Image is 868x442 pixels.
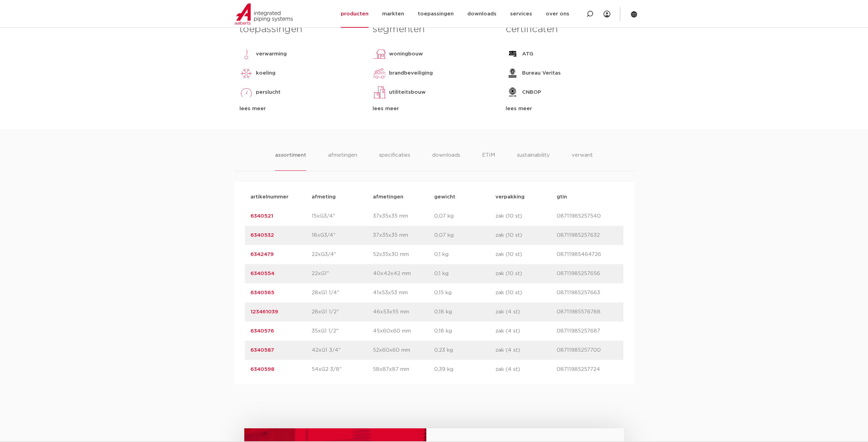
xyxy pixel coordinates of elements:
[482,151,495,171] li: ETIM
[522,88,541,96] p: CNBOP
[256,50,287,58] p: verwarming
[312,365,373,374] p: 54xG2 3/8"
[434,308,495,316] p: 0,18 kg
[256,88,281,96] p: perslucht
[557,270,618,278] p: 08711985257656
[506,23,629,36] h3: certificaten
[506,105,629,113] div: lees meer
[522,50,533,58] p: ATG
[373,212,434,220] p: 37x35x35 mm
[373,193,434,201] p: afmetingen
[495,250,557,259] p: zak (10 st)
[572,151,593,171] li: verwant
[250,271,274,276] a: 6340554
[434,250,495,259] p: 0,1 kg
[373,105,495,113] div: lees meer
[434,327,495,335] p: 0,18 kg
[434,365,495,374] p: 0,39 kg
[239,105,362,113] div: lees meer
[434,289,495,297] p: 0,15 kg
[389,88,426,96] p: utiliteitsbouw
[250,290,274,295] a: 6340565
[373,86,386,99] img: utiliteitsbouw
[557,365,618,374] p: 08711985257724
[373,289,434,297] p: 41x53x53 mm
[312,212,373,220] p: 15xG3/4"
[495,212,557,220] p: zak (10 st)
[275,151,306,171] li: assortiment
[557,250,618,259] p: 08711985464726
[495,193,557,201] p: verpakking
[434,270,495,278] p: 0,1 kg
[373,47,386,61] img: woningbouw
[432,151,460,171] li: downloads
[434,193,495,201] p: gewicht
[250,309,278,314] a: 123461039
[312,270,373,278] p: 22xG1"
[239,66,253,80] img: koeling
[312,250,373,259] p: 22xG3/4"
[495,231,557,239] p: zak (10 st)
[312,308,373,316] p: 28xG1 1/2"
[250,367,274,372] a: 6340598
[506,47,519,61] img: ATG
[312,327,373,335] p: 35xG1 1/2"
[250,193,312,201] p: artikelnummer
[495,365,557,374] p: zak (4 st)
[506,86,519,99] img: CNBOP
[239,86,253,99] img: perslucht
[522,69,561,77] p: Bureau Veritas
[328,151,357,171] li: afmetingen
[557,231,618,239] p: 08711985257632
[239,47,253,61] img: verwarming
[557,346,618,354] p: 08711985257700
[495,289,557,297] p: zak (10 st)
[256,69,275,77] p: koeling
[434,346,495,354] p: 0,23 kg
[312,289,373,297] p: 28xG1 1/4"
[373,270,434,278] p: 40x42x42 mm
[379,151,410,171] li: specificaties
[250,213,273,219] a: 6340521
[557,327,618,335] p: 08711985257687
[373,66,386,80] img: brandbeveiliging
[373,308,434,316] p: 46x53x55 mm
[517,151,550,171] li: sustainability
[495,346,557,354] p: zak (4 st)
[495,327,557,335] p: zak (4 st)
[557,212,618,220] p: 08711985257540
[557,308,618,316] p: 08711985576788
[373,250,434,259] p: 52x35x30 mm
[434,231,495,239] p: 0,07 kg
[312,193,373,201] p: afmeting
[389,50,423,58] p: woningbouw
[389,69,433,77] p: brandbeveiliging
[239,23,362,36] h3: toepassingen
[495,308,557,316] p: zak (4 st)
[250,348,274,353] a: 6340587
[312,346,373,354] p: 42xG1 3/4"
[506,66,519,80] img: Bureau Veritas
[434,212,495,220] p: 0,07 kg
[495,270,557,278] p: zak (10 st)
[373,365,434,374] p: 58x87x87 mm
[373,327,434,335] p: 45x60x60 mm
[312,231,373,239] p: 18xG3/4"
[373,346,434,354] p: 52x60x60 mm
[557,289,618,297] p: 08711985257663
[557,193,618,201] p: gtin
[250,252,274,257] a: 6342479
[250,328,274,334] a: 6340576
[373,23,495,36] h3: segmenten
[250,233,274,238] a: 6340532
[373,231,434,239] p: 37x35x35 mm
